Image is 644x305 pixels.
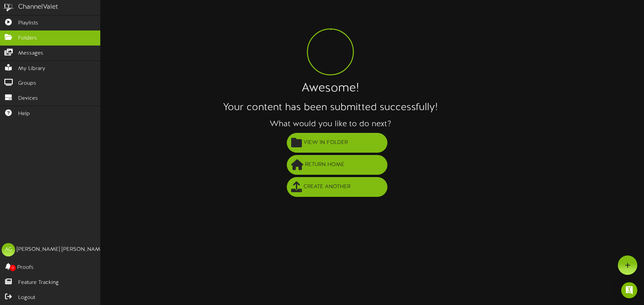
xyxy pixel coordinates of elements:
span: 0 [10,265,16,271]
button: View in Folder [287,133,387,153]
span: My Library [18,65,45,73]
div: ChannelValet [18,2,58,12]
button: Return Home [287,155,387,175]
span: Help [18,110,30,118]
h2: Your content has been submitted successfully! [17,102,644,113]
span: Proofs [17,264,34,272]
span: Folders [18,34,37,42]
h3: What would you like to do next? [17,120,644,129]
span: Devices [18,95,38,102]
span: View in Folder [302,137,350,148]
h1: Awesome! [17,82,644,95]
div: AG [2,243,15,256]
span: Groups [18,80,36,87]
span: Create Another [302,181,352,193]
div: Open Intercom Messenger [621,282,637,298]
span: Logout [18,294,35,302]
span: Messages [18,50,43,57]
span: Feature Tracking [18,279,59,287]
span: Playlists [18,19,38,27]
div: [PERSON_NAME] [PERSON_NAME] [17,246,105,253]
span: Return Home [303,159,346,170]
button: Create Another [287,177,387,197]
